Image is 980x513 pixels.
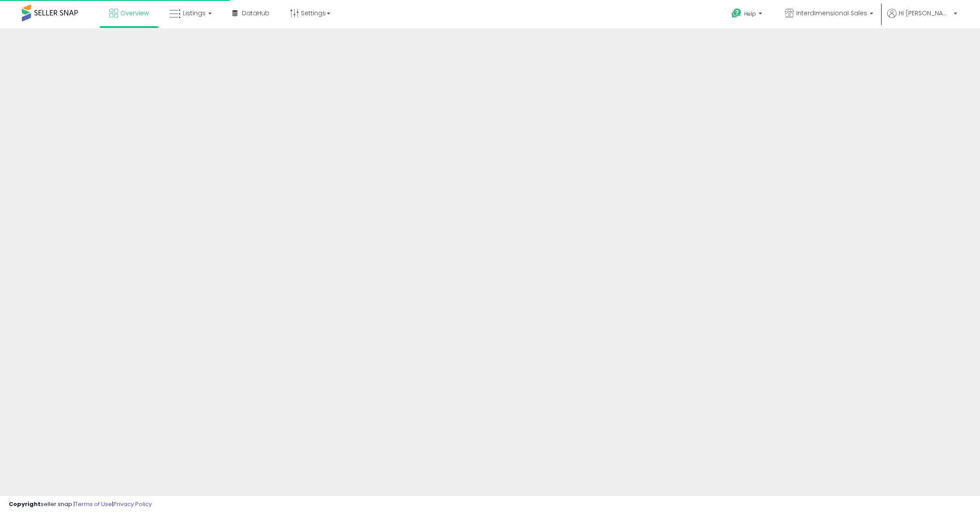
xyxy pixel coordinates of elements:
[887,9,957,28] a: Hi [PERSON_NAME]
[120,9,149,17] span: Overview
[183,9,206,17] span: Listings
[899,9,951,17] span: Hi [PERSON_NAME]
[796,9,867,17] span: Interdimensional Sales
[242,9,269,17] span: DataHub
[724,1,771,28] a: Help
[744,10,756,17] span: Help
[731,8,742,19] i: Get Help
